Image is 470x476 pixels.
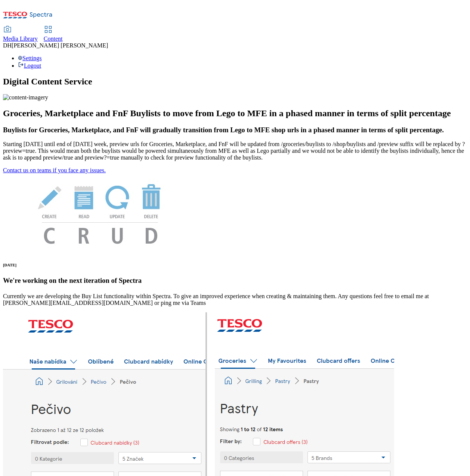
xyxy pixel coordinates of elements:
[3,27,38,42] a: Media Library
[3,293,467,306] p: Currently we are developing the Buy List functionality within Spectra. To give an improved experi...
[18,62,41,69] a: Logout
[44,27,63,42] a: Content
[3,42,12,49] span: DH
[18,55,42,61] a: Settings
[3,35,38,42] span: Media Library
[3,167,106,173] a: Contact us on teams if you face any issues.
[44,35,63,42] span: Content
[3,108,467,118] h2: Groceries, Marketplace and FnF Buylists to move from Lego to MFE in a phased manner in terms of s...
[3,174,197,252] img: News Image
[3,126,467,134] h3: Buylists for Groceries, Marketplace, and FnF will gradually transition from Lego to MFE shop urls...
[3,276,467,285] h3: We're working on the next iteration of Spectra
[3,263,467,267] h6: [DATE]
[3,94,48,101] img: content-imagery
[3,141,467,161] p: Starting [DATE] until end of [DATE] week, preview urls for Groceries, Marketplace, and FnF will b...
[12,42,108,49] span: [PERSON_NAME] [PERSON_NAME]
[3,77,467,87] h1: Digital Content Service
